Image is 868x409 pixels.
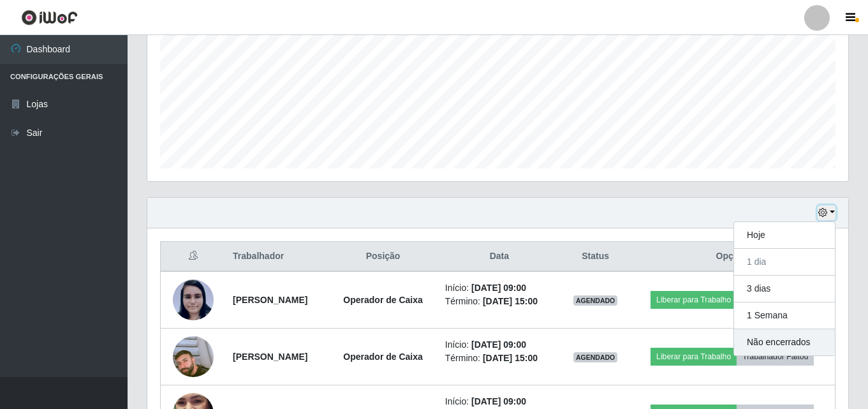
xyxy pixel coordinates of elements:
span: AGENDADO [573,352,618,362]
img: CoreUI Logo [21,10,78,26]
strong: Operador de Caixa [343,352,423,362]
strong: [PERSON_NAME] [233,352,307,362]
img: 1756292512196.jpeg [173,320,214,393]
img: 1628255605382.jpeg [173,279,214,321]
button: 3 dias [734,276,835,302]
li: Término: [445,295,554,308]
th: Opções [629,242,835,272]
button: Liberar para Trabalho [651,291,737,309]
button: 1 Semana [734,302,835,329]
button: Hoje [734,222,835,249]
strong: [PERSON_NAME] [233,295,307,305]
th: Trabalhador [225,242,328,272]
button: 1 dia [734,249,835,276]
time: [DATE] 09:00 [471,339,526,350]
li: Início: [445,281,554,295]
li: Início: [445,395,554,408]
th: Data [438,242,561,272]
strong: Operador de Caixa [343,295,423,305]
time: [DATE] 15:00 [483,296,538,306]
button: Não encerrados [734,329,835,355]
time: [DATE] 09:00 [471,283,526,293]
th: Posição [328,242,437,272]
li: Término: [445,352,554,365]
button: Trabalhador Faltou [737,348,814,366]
th: Status [561,242,629,272]
li: Início: [445,338,554,352]
time: [DATE] 09:00 [471,396,526,406]
button: Liberar para Trabalho [651,348,737,366]
time: [DATE] 15:00 [483,353,538,363]
span: AGENDADO [573,295,618,306]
